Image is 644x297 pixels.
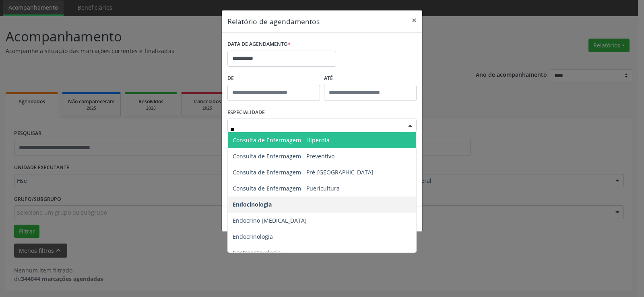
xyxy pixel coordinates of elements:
[227,72,320,85] label: De
[406,10,422,30] button: Close
[233,249,281,256] span: Gastroenterologia
[233,233,273,240] span: Endocrinologia
[233,152,334,160] span: Consulta de Enfermagem - Preventivo
[227,38,291,51] label: DATA DE AGENDAMENTO
[233,217,307,224] span: Endocrino [MEDICAL_DATA]
[227,107,265,119] label: ESPECIALIDADE
[233,201,272,208] span: Endocinologia
[233,136,330,144] span: Consulta de Enfermagem - Hiperdia
[233,184,340,192] span: Consulta de Enfermagem - Puericultura
[227,16,320,27] h5: Relatório de agendamentos
[324,72,417,85] label: ATÉ
[233,168,374,176] span: Consulta de Enfermagem - Pré-[GEOGRAPHIC_DATA]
